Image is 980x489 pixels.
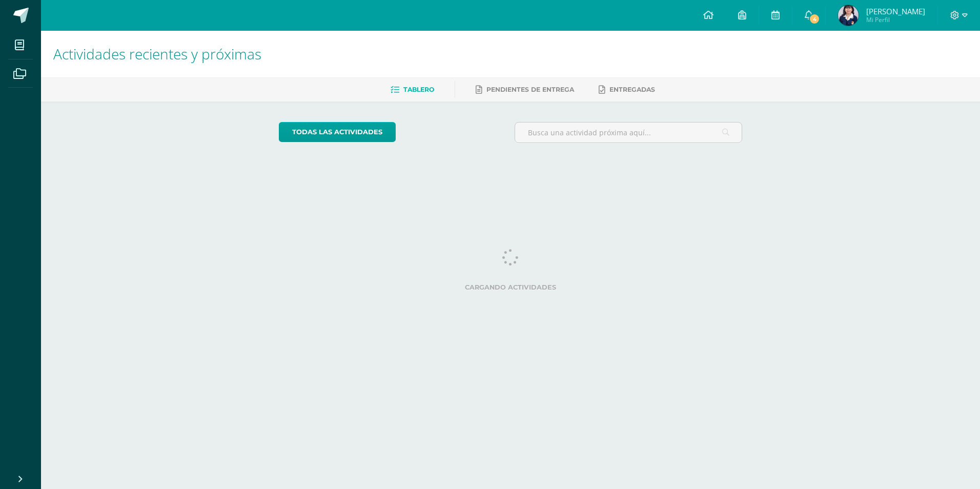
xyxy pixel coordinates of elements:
span: Mi Perfil [866,15,925,24]
span: Pendientes de entrega [486,86,574,93]
a: Tablero [391,81,434,98]
span: [PERSON_NAME] [866,6,925,16]
span: 4 [809,13,820,25]
a: Pendientes de entrega [476,81,574,98]
img: 0022adc4882c02144fa1a8c7d106aa82.png [838,5,859,26]
input: Busca una actividad próxima aquí... [515,123,742,142]
span: Tablero [403,86,434,93]
span: Entregadas [609,86,655,93]
a: todas las Actividades [279,122,396,142]
span: Actividades recientes y próximas [53,44,261,64]
label: Cargando actividades [279,283,743,291]
a: Entregadas [599,81,655,98]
